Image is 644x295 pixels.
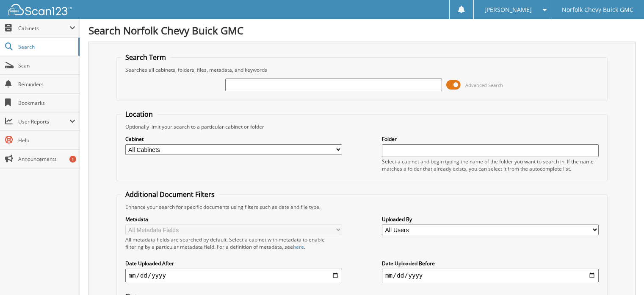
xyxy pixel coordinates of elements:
[18,62,75,69] span: Scan
[8,4,72,15] img: scan123-logo-white.svg
[125,236,342,250] div: All metadata fields are searched by default. Select a cabinet with metadata to enable filtering b...
[465,82,503,88] span: Advanced Search
[18,137,75,144] span: Help
[293,243,304,250] a: here
[18,155,75,163] span: Announcements
[18,118,69,125] span: User Reports
[125,269,342,282] input: start
[382,216,599,223] label: Uploaded By
[382,260,599,267] label: Date Uploaded Before
[382,135,599,143] label: Folder
[121,123,603,130] div: Optionally limit your search to a particular cabinet or folder
[382,269,599,282] input: end
[484,7,532,12] span: [PERSON_NAME]
[125,135,342,143] label: Cabinet
[562,7,633,12] span: Norfolk Chevy Buick GMC
[69,156,76,163] div: 1
[121,190,219,199] legend: Additional Document Filters
[121,53,170,62] legend: Search Term
[18,43,74,51] span: Search
[18,81,75,88] span: Reminders
[18,99,75,107] span: Bookmarks
[125,260,342,267] label: Date Uploaded After
[121,203,603,211] div: Enhance your search for specific documents using filters such as date and file type.
[382,158,599,172] div: Select a cabinet and begin typing the name of the folder you want to search in. If the name match...
[18,25,69,32] span: Cabinets
[125,216,342,223] label: Metadata
[121,110,157,119] legend: Location
[121,66,603,73] div: Searches all cabinets, folders, files, metadata, and keywords
[88,23,636,37] h1: Search Norfolk Chevy Buick GMC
